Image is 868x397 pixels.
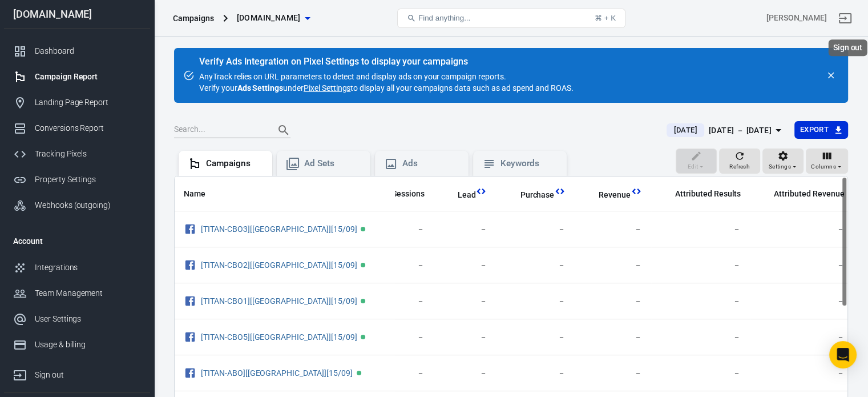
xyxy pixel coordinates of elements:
span: － [759,296,844,307]
div: Open Intercom Messenger [829,341,857,368]
span: － [759,332,844,343]
span: [TITAN-CBO1][US][15/09] [201,297,358,305]
span: bdcnews.site [237,11,301,25]
button: [DATE][DATE] － [DATE] [657,121,794,140]
span: － [443,296,487,307]
button: Export [794,121,848,139]
a: Usage & billing [4,332,150,358]
span: － [443,368,487,379]
span: The total conversions attributed according to your ad network (Facebook, Google, etc.) [675,187,741,200]
span: － [505,296,566,307]
span: － [377,260,425,271]
span: － [584,260,642,271]
a: Integrations [4,255,150,280]
span: － [377,332,425,343]
a: Tracking Pixels [4,141,150,167]
span: Total revenue calculated by AnyTrack. [599,188,631,202]
svg: Facebook Ads [184,294,196,308]
span: [TITAN-ABO][US][15/09] [201,369,354,377]
div: Webhooks (outgoing) [35,199,141,211]
button: close [823,67,839,83]
div: Usage & billing [35,339,141,351]
span: Attributed Results [675,189,741,200]
svg: Facebook Ads [184,222,196,236]
input: Search... [174,123,265,138]
div: Property Settings [35,174,141,186]
span: － [759,260,844,271]
div: Verify Ads Integration on Pixel Settings to display your campaigns [199,56,574,67]
span: － [377,224,425,235]
div: Account id: 4UGDXuEy [766,12,827,24]
span: Purchase [520,190,554,201]
div: [DOMAIN_NAME] [4,9,150,19]
span: Active [361,335,365,339]
span: Sessions [377,189,425,200]
div: User Settings [35,313,141,325]
span: － [660,260,741,271]
span: － [759,368,844,379]
span: － [443,332,487,343]
span: The total revenue attributed according to your ad network (Facebook, Google, etc.) [774,187,844,200]
span: [TITAN-CBO5][US][15/09] [201,333,358,341]
span: － [505,332,566,343]
span: － [759,224,844,235]
div: Sign out [829,39,867,56]
span: － [443,224,487,235]
a: Campaign Report [4,64,150,90]
span: Sessions [392,189,425,200]
a: [TITAN-ABO][[GEOGRAPHIC_DATA]][15/09] [201,368,353,378]
button: Columns [806,149,848,174]
span: Active [361,227,365,231]
div: Campaigns [173,13,214,24]
a: Landing Page Report [4,90,150,115]
span: － [660,224,741,235]
div: Ads [402,158,459,170]
a: Sign out [4,358,150,388]
span: － [660,332,741,343]
span: Find anything... [418,14,470,22]
a: Team Management [4,280,150,306]
svg: Facebook Ads [184,366,196,380]
span: Attributed Revenue [774,189,844,200]
div: Keywords [500,158,558,170]
span: Refresh [729,162,750,172]
span: Name [184,189,205,200]
div: [DATE] － [DATE] [709,123,772,138]
button: [DOMAIN_NAME] [232,7,314,29]
span: Lead [458,190,476,201]
span: Active [361,263,365,267]
span: － [377,368,425,379]
div: Ad Sets [304,158,361,170]
span: － [505,260,566,271]
div: Tracking Pixels [35,148,141,160]
div: Integrations [35,262,141,274]
a: User Settings [4,306,150,332]
a: Sign out [831,5,859,32]
li: Account [4,227,150,255]
span: Purchase [505,190,554,201]
div: Conversions Report [35,122,141,134]
svg: Facebook Ads [184,258,196,272]
span: － [377,296,425,307]
span: [TITAN-CBO2][US][15/09] [201,261,358,269]
span: － [660,368,741,379]
button: Settings [762,149,804,174]
div: ⌘ + K [595,14,616,22]
div: Campaign Report [35,71,141,83]
span: Active [361,299,365,303]
strong: Ads Settings [237,83,284,93]
span: Name [184,189,220,200]
span: The total revenue attributed according to your ad network (Facebook, Google, etc.) [759,187,844,200]
a: [TITAN-CBO3][[GEOGRAPHIC_DATA]][15/09] [201,224,357,234]
span: Active [357,371,361,375]
div: Campaigns [206,158,263,170]
span: [DATE] [669,125,701,136]
span: － [505,368,566,379]
span: － [505,224,566,235]
div: Landing Page Report [35,97,141,109]
span: Total revenue calculated by AnyTrack. [584,188,631,202]
span: Lead [443,190,476,201]
a: Webhooks (outgoing) [4,193,150,218]
span: － [660,296,741,307]
span: The total conversions attributed according to your ad network (Facebook, Google, etc.) [660,187,741,200]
